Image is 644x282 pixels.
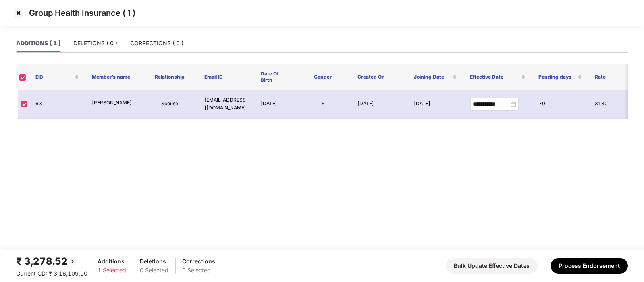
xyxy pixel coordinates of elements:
[29,64,85,90] th: EID
[446,258,538,274] button: Bulk Update Effective Dates
[470,74,519,80] span: Effective Date
[35,74,73,80] span: EID
[140,266,168,275] div: 0 Selected
[414,74,451,80] span: Joining Date
[407,64,464,90] th: Joining Date
[532,64,588,90] th: Pending days
[463,64,532,90] th: Effective Date
[85,64,142,90] th: Member’s name
[182,266,215,275] div: 0 Selected
[351,90,407,119] td: [DATE]
[532,90,589,119] td: 70
[16,254,87,269] div: ₹ 3,278.52
[182,257,215,266] div: Corrections
[295,64,351,90] th: Gender
[351,64,407,90] th: Created On
[92,99,135,107] p: [PERSON_NAME]
[254,64,295,90] th: Date Of Birth
[295,90,351,119] td: F
[198,90,254,119] td: [EMAIL_ADDRESS][DOMAIN_NAME]
[551,258,628,274] button: Process Endorsement
[29,8,135,18] p: Group Health Insurance ( 1 )
[68,257,77,266] img: svg+xml;base64,PHN2ZyBpZD0iQmFjay0yMHgyMCIgeG1sbnM9Imh0dHA6Ly93d3cudzMub3JnLzIwMDAvc3ZnIiB3aWR0aD...
[73,39,117,48] div: DELETIONS ( 0 )
[538,74,576,80] span: Pending days
[254,90,295,119] td: [DATE]
[198,64,254,90] th: Email ID
[140,257,168,266] div: Deletions
[98,266,126,275] div: 1 Selected
[12,6,25,19] img: svg+xml;base64,PHN2ZyBpZD0iQ3Jvc3MtMzJ4MzIiIHhtbG5zPSJodHRwOi8vd3d3LnczLm9yZy8yMDAwL3N2ZyIgd2lkdG...
[29,90,85,119] td: 63
[98,257,126,266] div: Additions
[142,64,198,90] th: Relationship
[16,270,87,277] span: Current CD: ₹ 3,16,109.00
[130,39,183,48] div: CORRECTIONS ( 0 )
[16,39,60,48] div: ADDITIONS ( 1 )
[142,90,198,119] td: Spouse
[407,90,464,119] td: [DATE]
